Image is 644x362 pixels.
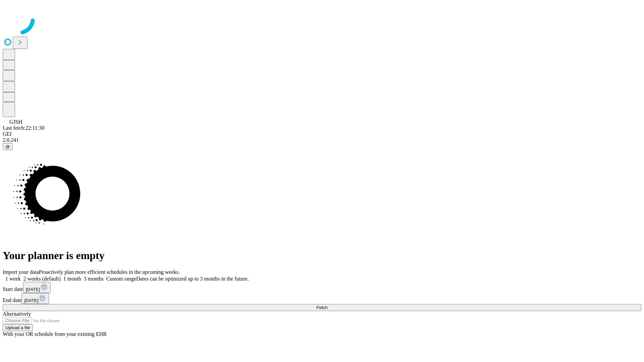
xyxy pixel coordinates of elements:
[136,276,249,282] span: Dates can be optimized up to 3 months in the future.
[9,119,22,125] span: GJSH
[106,276,136,282] span: Custom range
[3,324,33,331] button: Upload a file
[63,276,81,282] span: 1 month
[3,143,13,150] button: @
[24,298,38,303] span: [DATE]
[3,282,641,293] div: Start date
[23,276,61,282] span: 2 weeks (default)
[5,276,21,282] span: 1 week
[3,249,641,262] h1: Your planner is empty
[26,287,40,292] span: [DATE]
[3,331,107,337] span: With your OR schedule from your existing EHR
[3,293,641,304] div: End date
[3,269,39,275] span: Import your data
[84,276,104,282] span: 3 months
[316,305,327,310] span: Fetch
[23,282,51,293] button: [DATE]
[3,304,641,311] button: Fetch
[5,144,10,149] span: @
[3,311,31,317] span: Alternatively
[3,125,44,131] span: Last fetch: 22:11:30
[3,131,641,137] div: GEI
[21,293,49,304] button: [DATE]
[39,269,180,275] span: Proactively plan more efficient schedules in the upcoming weeks.
[3,137,641,143] div: 2.0.241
